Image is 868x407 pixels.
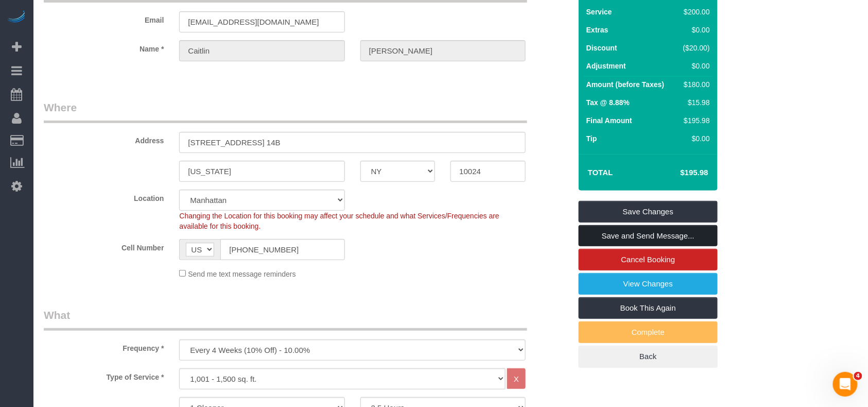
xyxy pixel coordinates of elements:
span: Send me text message reminders [188,270,296,278]
label: Frequency * [36,340,171,353]
label: Type of Service * [36,368,171,382]
input: First Name [179,40,344,61]
div: $0.00 [679,25,710,35]
a: Save and Send Message... [579,225,718,247]
label: Extras [586,25,609,35]
label: Address [36,132,171,146]
a: Cancel Booking [579,249,718,270]
strong: Total [588,168,613,177]
legend: Where [44,100,527,123]
span: Changing the Location for this booking may affect your schedule and what Services/Frequencies are... [179,212,499,230]
a: Book This Again [579,297,718,319]
input: Last Name [360,40,526,61]
iframe: Intercom live chat [833,372,858,397]
input: City [179,161,344,182]
a: Save Changes [579,201,718,223]
label: Email [36,11,171,25]
label: Adjustment [586,61,626,71]
h4: $195.98 [650,168,708,177]
div: $0.00 [679,133,710,144]
label: Tax @ 8.88% [586,97,630,108]
span: 4 [854,372,862,380]
label: Name * [36,40,171,54]
a: View Changes [579,273,718,295]
img: Automaid Logo [6,10,27,25]
div: $0.00 [679,61,710,71]
label: Final Amount [586,115,632,126]
label: Service [586,7,612,17]
div: $15.98 [679,97,710,108]
input: Zip Code [450,161,526,182]
label: Tip [586,133,597,144]
div: $195.98 [679,115,710,126]
label: Discount [586,43,617,53]
label: Amount (before Taxes) [586,79,664,90]
a: Back [579,346,718,367]
input: Email [179,11,344,32]
legend: What [44,308,527,331]
div: ($20.00) [679,43,710,53]
input: Cell Number [220,239,344,260]
div: $200.00 [679,7,710,17]
div: $180.00 [679,79,710,90]
label: Location [36,190,171,203]
label: Cell Number [36,239,171,253]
